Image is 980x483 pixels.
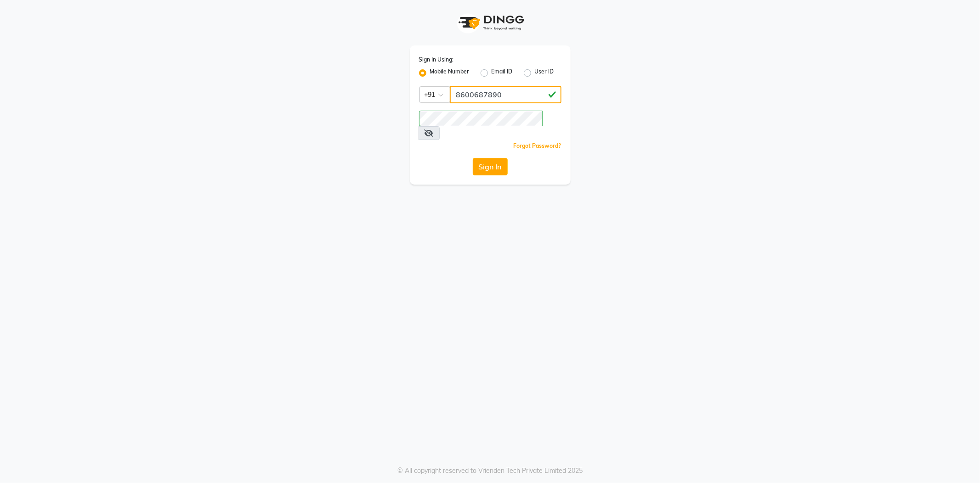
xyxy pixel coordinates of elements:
[453,9,527,36] img: logo1.svg
[419,111,543,126] input: Username
[473,158,508,175] button: Sign In
[419,56,454,64] label: Sign In Using:
[450,86,561,103] input: Username
[430,67,470,79] label: Mobile Number
[514,142,561,149] a: Forgot Password?
[492,67,513,79] label: Email ID
[535,67,554,79] label: User ID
